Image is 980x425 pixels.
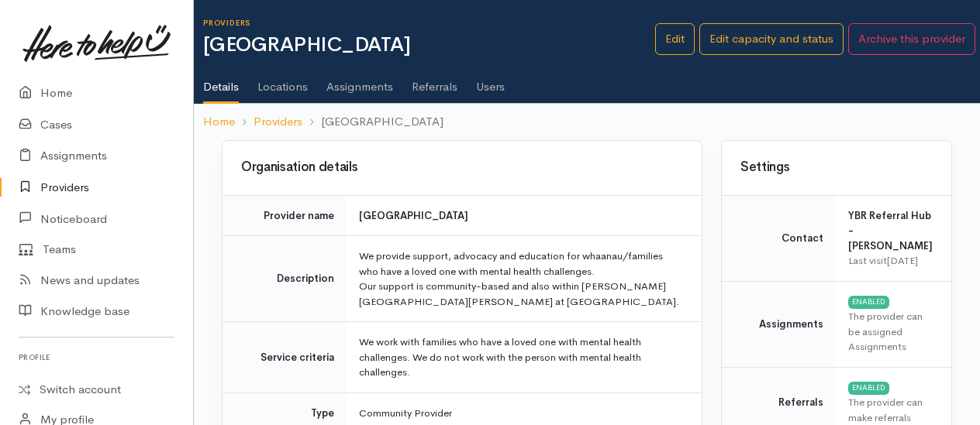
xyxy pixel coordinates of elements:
[203,60,239,105] a: Details
[241,160,683,175] h3: Organisation details
[347,236,702,322] td: We provide support, advocacy and education for whaanau/families who have a loved one with mental ...
[848,395,933,425] div: The provider can make referrals
[223,236,347,322] td: Description
[412,60,457,103] a: Referrals
[848,253,933,269] div: Last visit
[476,60,505,103] a: Users
[254,113,302,131] a: Providers
[848,382,889,394] div: ENABLED
[347,322,702,393] td: We work with families who have a loved one with mental health challenges. We do not work with the...
[655,23,695,55] a: Edit
[203,34,655,57] h1: [GEOGRAPHIC_DATA]
[257,60,308,103] a: Locations
[722,195,836,281] td: Contact
[887,254,918,267] time: [DATE]
[740,160,933,175] h3: Settings
[848,23,975,55] button: Archive this provider
[848,296,889,308] div: ENABLED
[326,60,393,103] a: Assignments
[302,113,443,131] li: [GEOGRAPHIC_DATA]
[848,309,933,355] div: The provider can be assigned Assignments
[722,281,836,367] td: Assignments
[203,113,235,131] a: Home
[223,195,347,236] td: Provider name
[848,209,933,252] b: YBR Referral Hub - [PERSON_NAME]
[203,19,655,27] h6: Providers
[19,347,174,368] h6: Profile
[359,209,468,222] b: [GEOGRAPHIC_DATA]
[194,104,980,140] nav: breadcrumb
[699,23,844,55] a: Edit capacity and status
[223,322,347,393] td: Service criteria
